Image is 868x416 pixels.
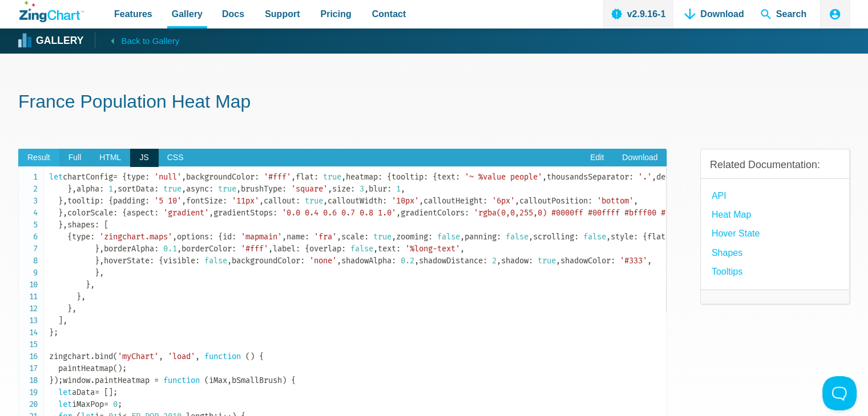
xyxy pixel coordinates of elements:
span: { [159,256,163,266]
span: , [172,232,177,242]
span: , [99,244,104,254]
span: : [341,244,346,254]
span: : [273,208,277,218]
span: { [643,232,647,242]
h1: France Population Heat Map [18,90,850,116]
span: , [556,256,560,266]
span: : [154,184,159,194]
span: : [145,196,150,206]
span: Back to Gallery [121,34,179,48]
span: true [305,196,323,206]
span: : [465,208,469,218]
span: : [528,256,533,266]
span: { [108,196,113,206]
strong: Gallery [36,36,83,46]
span: , [99,268,104,278]
span: : [145,172,150,182]
span: } [67,184,72,194]
span: { [122,172,127,182]
span: , [460,244,465,254]
span: : [195,256,200,266]
span: 'fra' [314,232,337,242]
span: , [414,256,419,266]
span: : [483,256,487,266]
span: , [81,292,86,301]
span: , [391,232,396,242]
span: : [90,232,95,242]
a: Gallery [19,32,83,50]
span: } [95,244,99,254]
span: '#333' [620,256,647,266]
span: { [259,352,264,361]
span: : [232,232,236,242]
span: '5 10' [154,196,181,206]
span: false [506,232,528,242]
span: , [337,256,341,266]
span: HTML [90,149,130,167]
span: Gallery [172,6,203,22]
span: true [218,184,236,194]
span: . [90,376,95,385]
span: 'load' [168,352,195,361]
span: , [373,244,378,254]
span: zingchart [49,352,90,361]
span: : [483,196,487,206]
span: , [177,244,181,254]
span: false [437,232,460,242]
span: , [401,184,405,194]
span: } [58,208,63,218]
span: , [159,352,163,361]
span: , [209,208,213,218]
span: : [113,208,118,218]
span: ; [113,388,118,397]
span: 'bottom' [597,196,633,206]
a: Heat Map [712,207,751,222]
span: false [350,244,373,254]
span: : [428,232,433,242]
span: , [195,352,200,361]
span: : [588,196,592,206]
span: 'none' [309,256,337,266]
span: , [652,172,656,182]
span: '10px' [391,196,419,206]
span: : [423,172,428,182]
span: ( [113,352,118,361]
iframe: Toggle Customer Support [822,376,857,410]
span: 'rgba(0,0,255,0) #0000ff #00ffff #bfff00 #ffff00 #ff0000' [474,208,734,218]
span: JS [130,149,158,167]
span: , [181,184,186,194]
span: : [150,256,154,266]
h3: Related Documentation: [710,158,840,172]
span: '6px' [492,196,515,206]
span: , [396,208,401,218]
a: ZingChart Logo. Click to return to the homepage [19,1,84,22]
span: , [291,172,296,182]
span: , [647,256,652,266]
span: function [163,376,200,385]
span: ; [58,376,63,385]
span: ; [122,364,127,373]
span: 'square' [291,184,328,194]
span: : [364,232,369,242]
span: : [665,232,670,242]
span: : [629,172,633,182]
span: ) [282,376,286,385]
span: ) [54,376,58,385]
span: : [455,172,460,182]
span: 0.1 [163,244,177,254]
span: { [387,172,391,182]
span: , [419,196,423,206]
span: , [606,232,611,242]
span: = [95,388,99,397]
a: Shapes [712,245,742,260]
span: : [255,172,259,182]
span: : [314,172,318,182]
span: : [574,232,579,242]
span: : [350,184,355,194]
span: , [99,256,104,266]
span: bind [95,352,113,361]
span: Support [265,6,300,22]
span: { [305,244,309,254]
span: 'zingchart.maps' [99,232,172,242]
span: paintHeatmap [58,364,113,373]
